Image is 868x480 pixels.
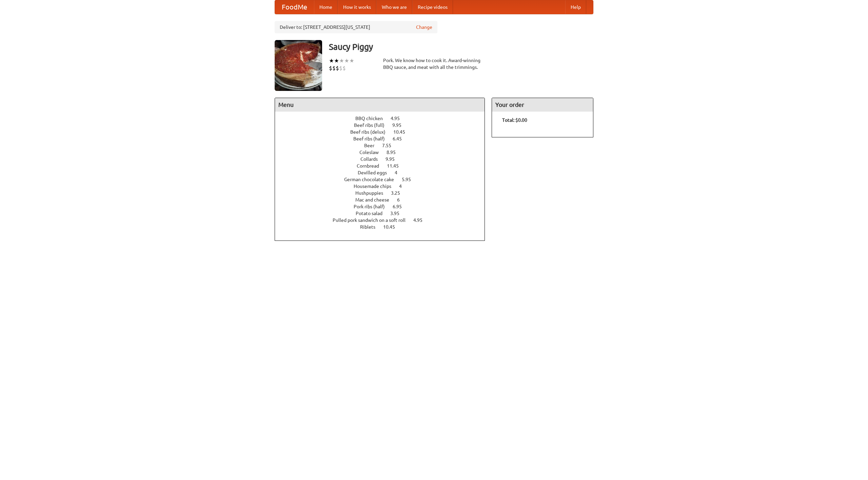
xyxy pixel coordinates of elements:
span: Mac and cheese [355,197,396,203]
h3: Saucy Piggy [329,40,593,54]
span: 6.45 [393,136,409,141]
div: Pork. We know how to cook it. Award-winning BBQ sauce, and meat with all the trimmings. [383,57,485,71]
span: Devilled eggs [358,170,394,175]
li: $ [339,64,342,72]
a: Collards 9.95 [360,156,407,162]
span: 9.95 [392,122,408,128]
span: Potato salad [356,211,389,216]
img: angular.jpg [275,40,322,91]
li: $ [329,64,332,72]
li: ★ [344,57,349,64]
span: 4 [395,170,404,175]
a: Recipe videos [412,0,453,14]
a: Change [416,24,432,31]
span: Hushpuppies [355,190,390,196]
li: $ [332,64,336,72]
span: Beef ribs (full) [354,122,391,128]
span: Pork ribs (half) [354,204,392,209]
span: BBQ chicken [355,116,390,121]
a: Who we are [376,0,412,14]
a: Cornbread 11.45 [357,163,411,169]
a: Mac and cheese 6 [355,197,412,203]
div: Deliver to: [STREET_ADDRESS][US_STATE] [275,21,437,33]
span: Beef ribs (delux) [350,129,392,135]
span: 6.95 [393,204,409,209]
span: Beer [364,143,381,148]
li: ★ [349,57,354,64]
a: Housemade chips 4 [354,184,414,189]
a: FoodMe [275,0,314,14]
a: Potato salad 3.95 [356,211,412,216]
span: 8.95 [387,150,402,155]
a: BBQ chicken 4.95 [355,116,412,121]
span: 9.95 [386,156,401,162]
span: 4 [399,184,409,189]
li: ★ [329,57,334,64]
span: Pulled pork sandwich on a soft roll [333,217,412,223]
a: Beef ribs (full) 9.95 [354,122,414,128]
li: ★ [339,57,344,64]
li: $ [342,64,346,72]
a: Riblets 10.45 [360,224,408,230]
h4: Your order [492,98,593,112]
span: 10.45 [393,129,412,135]
li: $ [336,64,339,72]
span: Housemade chips [354,184,398,189]
span: Riblets [360,224,382,230]
a: Beef ribs (delux) 10.45 [350,129,418,135]
span: 10.45 [383,224,402,230]
a: Hushpuppies 3.25 [355,190,413,196]
span: 6 [397,197,407,203]
span: 5.95 [402,177,418,182]
a: German chocolate cake 5.95 [344,177,423,182]
span: 3.95 [390,211,406,216]
a: Pork ribs (half) 6.95 [354,204,414,209]
h4: Menu [275,98,485,112]
span: German chocolate cake [344,177,401,182]
span: 4.95 [391,116,407,121]
b: Total: $0.00 [502,117,527,123]
a: Coleslaw 8.95 [359,150,408,155]
span: Coleslaw [359,150,386,155]
a: Home [314,0,338,14]
span: Beef ribs (half) [353,136,392,141]
a: Help [565,0,586,14]
span: Collards [360,156,384,162]
a: Pulled pork sandwich on a soft roll 4.95 [333,217,435,223]
span: 7.55 [382,143,398,148]
li: ★ [334,57,339,64]
a: Devilled eggs 4 [358,170,410,175]
span: 11.45 [387,163,406,169]
span: 3.25 [391,190,407,196]
span: 4.95 [413,217,429,223]
a: Beer 7.55 [364,143,404,148]
a: How it works [338,0,376,14]
span: Cornbread [357,163,386,169]
a: Beef ribs (half) 6.45 [353,136,414,141]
